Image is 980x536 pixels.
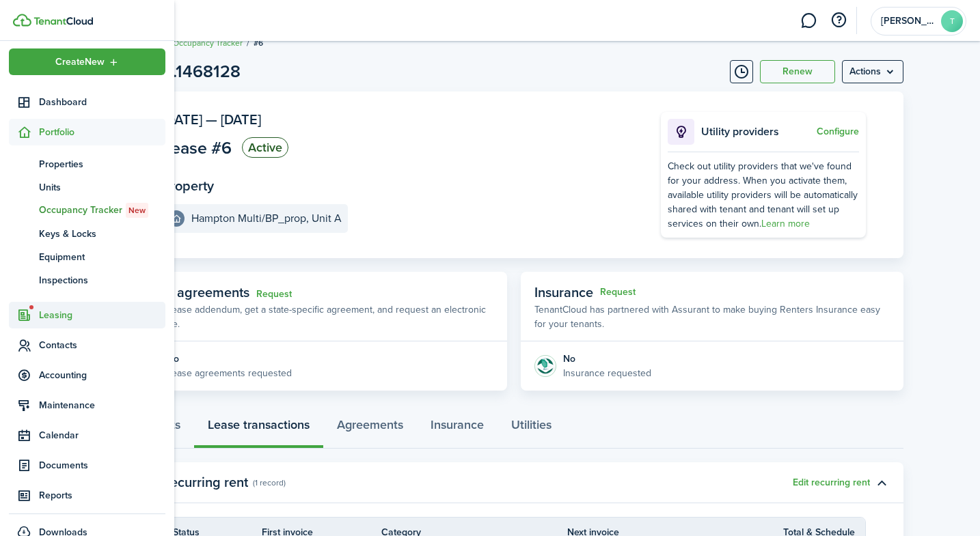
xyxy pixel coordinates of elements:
[9,268,165,292] a: Inspections
[9,222,165,245] a: Keys & Locks
[253,477,286,489] panel-main-subtitle: (1 record)
[39,273,165,287] span: Inspections
[941,10,963,32] avatar-text: T
[206,109,217,130] span: —
[138,302,493,331] p: Build a lease addendum, get a state-specific agreement, and request an electronic signature.
[534,282,593,302] span: Insurance
[9,48,165,75] button: Open menu
[9,245,165,268] a: Equipment
[39,227,165,241] span: Keys & Locks
[39,250,165,264] span: Equipment
[39,398,165,412] span: Maintenance
[760,60,835,83] button: Renew
[9,199,165,222] a: Occupancy TrackerNew
[881,16,936,26] span: Trevor
[842,60,903,83] menu-btn: Actions
[534,302,890,331] p: TenantCloud has partnered with Assurant to make buying Renters Insurance easy for your tenants.
[173,37,243,49] a: Occupancy Tracker
[39,157,165,171] span: Properties
[138,282,249,302] span: Lease agreements
[842,60,903,83] button: Open menu
[39,95,165,109] span: Dashboard
[534,355,556,377] img: Insurance protection
[167,352,292,366] div: No
[498,408,565,449] a: Utilities
[39,368,165,382] span: Accounting
[761,216,810,231] a: Learn more
[730,60,753,83] button: Timeline
[9,152,165,175] a: Properties
[701,124,813,140] p: Utility providers
[13,14,31,27] img: TenantCloud
[39,488,165,503] span: Reports
[221,109,261,130] span: [DATE]
[870,471,893,494] button: Toggle accordion
[9,482,165,509] a: Reports
[9,175,165,199] a: Units
[162,178,214,194] panel-main-title: Property
[39,125,165,139] span: Portfolio
[191,212,342,225] e-details-info-title: Hampton Multi/BP_prop, Unit A
[793,477,870,488] button: Edit recurring rent
[151,59,241,85] h1: No.1468128
[55,57,105,67] span: Create New
[254,37,263,49] span: #6
[242,137,288,158] status: Active
[33,17,93,25] img: TenantCloud
[563,352,651,366] div: No
[39,308,165,322] span: Leasing
[563,366,651,380] p: Insurance requested
[668,159,859,231] div: Check out utility providers that we've found for your address. When you activate them, available ...
[162,475,248,490] panel-main-title: Recurring rent
[9,89,165,115] a: Dashboard
[39,180,165,195] span: Units
[39,203,165,218] span: Occupancy Tracker
[128,204,146,216] span: New
[817,126,859,137] button: Configure
[795,3,821,38] a: Messaging
[162,109,202,130] span: [DATE]
[162,139,232,156] span: Lease #6
[39,338,165,352] span: Contacts
[600,287,636,298] button: Request
[39,428,165,442] span: Calendar
[827,9,850,32] button: Open resource center
[256,289,292,300] a: Request
[39,458,165,472] span: Documents
[417,408,498,449] a: Insurance
[167,366,292,380] p: Lease agreements requested
[323,408,417,449] a: Agreements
